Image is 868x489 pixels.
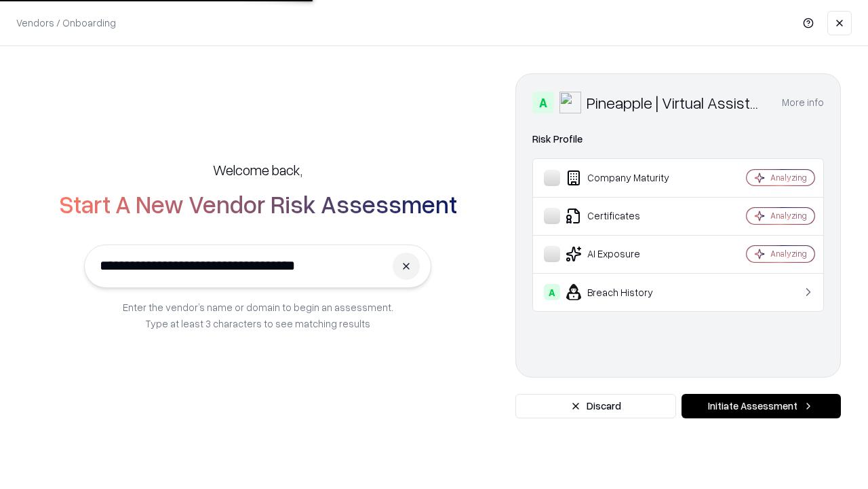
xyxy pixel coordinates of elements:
[123,299,393,331] p: Enter the vendor’s name or domain to begin an assessment. Type at least 3 characters to see match...
[544,170,706,186] div: Company Maturity
[682,394,841,418] button: Initiate Assessment
[515,394,676,418] button: Discard
[532,131,824,147] div: Risk Profile
[587,92,766,113] div: Pineapple | Virtual Assistant Agency
[770,210,807,221] div: Analyzing
[770,172,807,183] div: Analyzing
[544,284,560,300] div: A
[782,90,824,115] button: More info
[59,190,457,217] h2: Start A New Vendor Risk Assessment
[544,208,706,224] div: Certificates
[213,160,302,179] h5: Welcome back,
[16,16,116,30] p: Vendors / Onboarding
[770,248,807,259] div: Analyzing
[544,246,706,262] div: AI Exposure
[544,284,706,300] div: Breach History
[559,92,581,113] img: Pineapple | Virtual Assistant Agency
[532,92,554,113] div: A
